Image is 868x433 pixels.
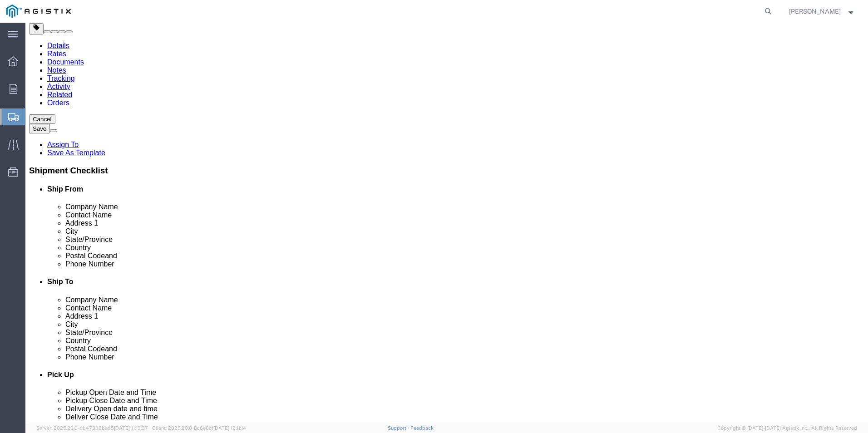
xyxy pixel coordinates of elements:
[213,425,246,431] span: [DATE] 12:11:14
[6,5,71,18] img: logo
[114,425,148,431] span: [DATE] 11:13:37
[388,425,410,431] a: Support
[789,6,841,16] span: Javier G
[36,425,148,431] span: Server: 2025.20.0-db47332bad5
[789,6,856,17] button: [PERSON_NAME]
[152,425,246,431] span: Client: 2025.20.0-8c6e0cf
[410,425,434,431] a: Feedback
[25,23,868,423] iframe: FS Legacy Container
[717,424,857,432] span: Copyright © [DATE]-[DATE] Agistix Inc., All Rights Reserved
